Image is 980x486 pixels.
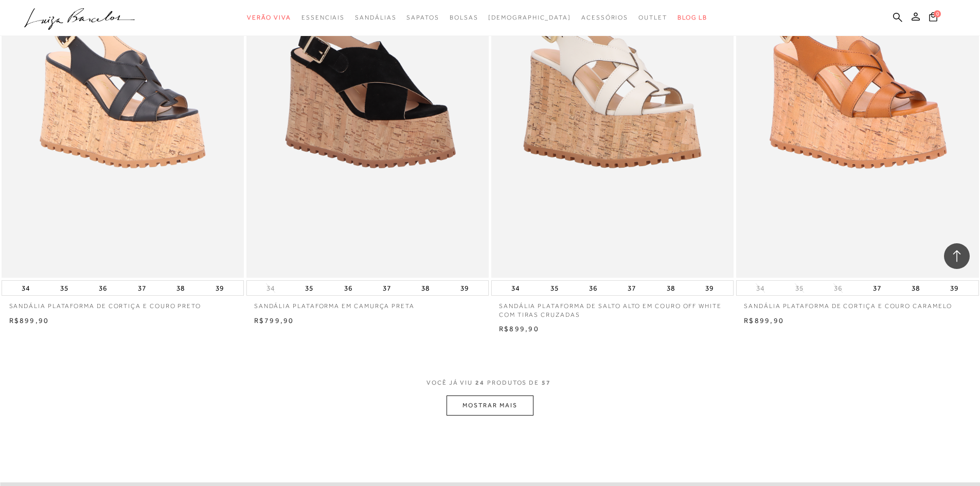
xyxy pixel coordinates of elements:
[488,14,571,21] span: [DEMOGRAPHIC_DATA]
[355,14,396,21] span: Sandálias
[254,316,294,325] span: R$799,90
[638,14,667,21] span: Outlet
[380,281,394,295] button: 37
[302,281,316,295] button: 35
[9,316,49,325] span: R$899,90
[744,316,784,325] span: R$899,90
[96,281,110,295] button: 36
[135,281,149,295] button: 37
[418,281,433,295] button: 38
[508,281,523,295] button: 34
[678,14,707,21] span: BLOG LB
[586,281,600,295] button: 36
[581,14,628,21] span: Acessórios
[638,8,667,27] a: noSubCategoriesText
[426,379,554,386] span: VOCÊ JÁ VIU PRODUTOS DE
[702,281,717,295] button: 39
[625,281,639,295] button: 37
[447,395,533,416] button: MOSTRAR MAIS
[499,325,539,333] span: R$899,90
[870,281,884,295] button: 37
[301,8,345,27] a: noSubCategoriesText
[406,14,439,21] span: Sapatos
[246,296,489,311] a: SANDÁLIA PLATAFORMA EM CAMURÇA PRETA
[547,281,562,295] button: 35
[831,283,845,293] button: 36
[247,14,291,21] span: Verão Viva
[457,281,472,295] button: 39
[173,281,188,295] button: 38
[488,8,571,27] a: noSubCategoriesText
[947,281,961,295] button: 39
[406,8,439,27] a: noSubCategoriesText
[581,8,628,27] a: noSubCategoriesText
[753,283,768,293] button: 34
[678,8,707,27] a: BLOG LB
[450,14,478,21] span: Bolsas
[57,281,72,295] button: 35
[926,11,940,25] button: 0
[212,281,227,295] button: 39
[263,283,278,293] button: 34
[792,283,807,293] button: 35
[19,281,33,295] button: 34
[908,281,923,295] button: 38
[301,14,345,21] span: Essenciais
[247,8,291,27] a: noSubCategoriesText
[2,296,244,311] a: SANDÁLIA PLATAFORMA DE CORTIÇA E COURO PRETO
[450,8,478,27] a: noSubCategoriesText
[341,281,355,295] button: 36
[736,296,978,311] a: SANDÁLIA PLATAFORMA DE CORTIÇA E COURO CARAMELO
[355,8,396,27] a: noSubCategoriesText
[475,379,485,386] span: 24
[934,10,941,17] span: 0
[542,379,551,386] span: 57
[491,296,734,319] a: SANDÁLIA PLATAFORMA DE SALTO ALTO EM COURO OFF WHITE COM TIRAS CRUZADAS
[664,281,678,295] button: 38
